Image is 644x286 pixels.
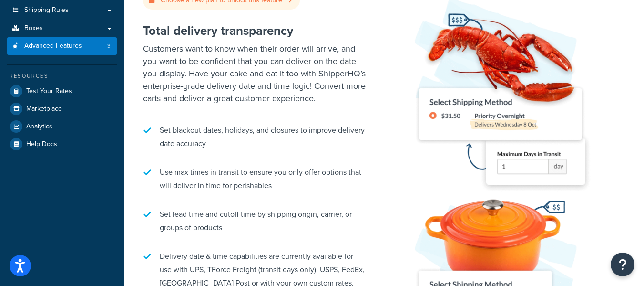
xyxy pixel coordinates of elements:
span: Boxes [24,24,43,32]
span: Advanced Features [24,42,82,50]
span: Analytics [26,123,52,131]
li: Set lead time and cutoff time by shipping origin, carrier, or groups of products [143,203,370,239]
a: Test Your Rates [7,83,117,100]
p: Customers want to know when their order will arrive, and you want to be confident that you can de... [143,42,370,105]
a: Boxes [7,20,117,37]
a: Shipping Rules [7,1,117,19]
h2: Total delivery transparency [143,24,370,38]
span: Help Docs [26,140,57,148]
span: Test Your Rates [26,87,72,95]
button: Open Resource Center [611,253,634,276]
div: Resources [7,72,117,80]
li: Advanced Features [7,37,117,55]
span: Shipping Rules [24,6,69,14]
a: Marketplace [7,100,117,117]
a: Advanced Features3 [7,37,117,55]
span: Marketplace [26,105,62,113]
li: Set blackout dates, holidays, and closures to improve delivery date accuracy [143,119,370,155]
a: Help Docs [7,136,117,153]
li: Use max times in transit to ensure you only offer options that will deliver in time for perishables [143,161,370,197]
a: Analytics [7,118,117,135]
span: 3 [107,42,111,50]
